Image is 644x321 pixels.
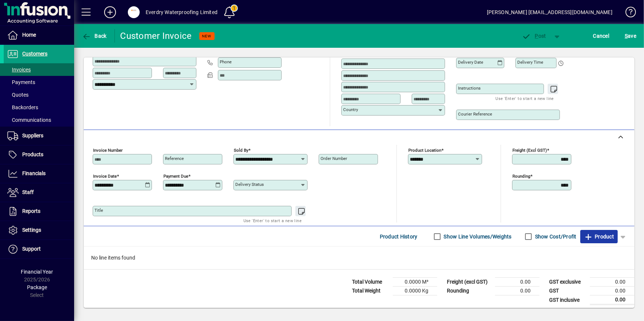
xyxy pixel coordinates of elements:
span: NEW [202,34,212,39]
mat-label: Reference [165,156,184,161]
span: Product History [380,231,418,243]
td: 0.00 [495,278,540,287]
span: Home [22,32,36,38]
td: 0.00 [590,295,634,305]
button: Product History [377,230,421,243]
mat-label: Title [94,208,103,213]
span: Financials [22,170,46,176]
span: ost [522,33,546,39]
td: Total Weight [348,287,393,295]
a: Quotes [4,88,74,101]
td: 0.00 [590,287,634,295]
button: Save [623,29,638,43]
span: Communications [7,117,51,123]
button: Cancel [591,29,611,43]
mat-hint: Use 'Enter' to start a new line [243,216,302,225]
td: GST exclusive [545,278,590,287]
span: S [625,33,628,39]
td: GST [545,287,590,295]
mat-label: Delivery status [235,182,264,187]
span: Suppliers [22,133,43,138]
mat-label: Delivery time [517,60,543,65]
mat-label: Courier Reference [458,111,492,117]
div: Everdry Waterproofing Limited [146,6,218,18]
span: P [535,33,538,39]
mat-label: Invoice number [93,148,123,153]
span: ave [625,30,636,42]
span: Financial Year [21,269,53,275]
span: Payments [7,79,35,85]
a: Financials [4,164,74,183]
a: Payments [4,76,74,88]
div: Customer Invoice [120,30,192,42]
a: Products [4,146,74,164]
a: Invoices [4,63,74,76]
mat-label: Sold by [234,148,248,153]
td: Freight (excl GST) [443,278,495,287]
mat-label: Payment due [163,174,188,179]
label: Show Line Volumes/Weights [442,233,512,240]
span: Quotes [7,92,29,98]
button: Back [80,29,109,43]
mat-label: Phone [220,59,232,64]
a: Reports [4,202,74,221]
td: 0.00 [590,278,634,287]
a: Knowledge Base [620,1,635,26]
span: Cancel [593,30,610,42]
a: Staff [4,183,74,202]
label: Show Cost/Profit [534,233,577,240]
mat-label: Product location [408,148,441,153]
span: Back [82,33,107,39]
span: Product [584,231,614,243]
button: Post [518,29,550,43]
td: 0.0000 Kg [393,287,437,295]
mat-label: Delivery date [458,60,483,65]
div: No line items found [84,247,634,269]
a: Communications [4,114,74,126]
td: 0.0000 M³ [393,278,437,287]
mat-label: Rounding [512,174,530,179]
mat-hint: Use 'Enter' to start a new line [496,94,554,103]
span: Customers [22,51,47,57]
a: Suppliers [4,127,74,145]
a: Support [4,240,74,258]
span: Products [22,151,43,157]
span: Settings [22,227,41,233]
mat-label: Invoice date [93,174,117,179]
mat-label: Instructions [458,86,481,91]
span: Package [27,284,47,290]
span: Staff [22,189,34,195]
span: Backorders [7,104,38,110]
button: Product [580,230,618,243]
button: Add [98,6,122,19]
a: Backorders [4,101,74,114]
a: Settings [4,221,74,240]
a: Home [4,26,74,44]
span: Support [22,246,41,252]
td: 0.00 [495,287,540,295]
mat-label: Country [343,107,358,112]
button: Profile [122,6,146,19]
mat-label: Freight (excl GST) [512,148,547,153]
td: Rounding [443,287,495,295]
mat-label: Order number [321,156,347,161]
td: Total Volume [348,278,393,287]
app-page-header-button: Back [74,29,115,43]
td: GST inclusive [545,295,590,305]
span: Invoices [7,67,31,73]
span: Reports [22,208,40,214]
div: [PERSON_NAME] [EMAIL_ADDRESS][DOMAIN_NAME] [487,6,613,18]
